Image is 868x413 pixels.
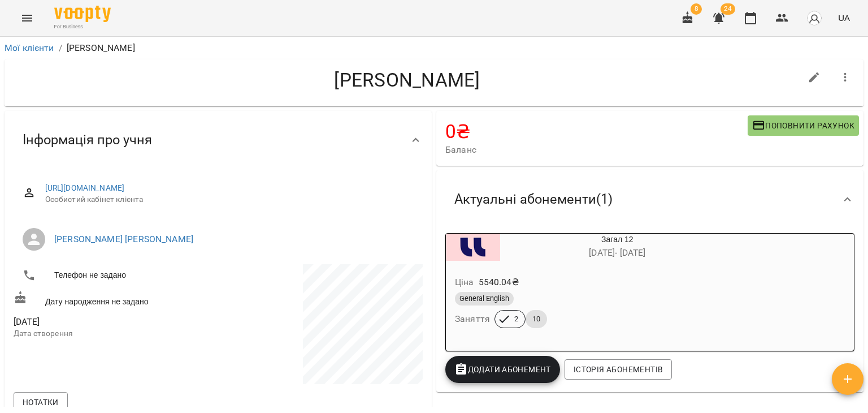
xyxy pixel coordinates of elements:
[23,395,59,409] span: Нотатки
[445,120,748,143] h4: 0 ₴
[589,247,645,258] span: [DATE] - [DATE]
[752,119,854,132] span: Поповнити рахунок
[526,314,547,324] span: 10
[54,234,193,244] a: [PERSON_NAME] [PERSON_NAME]
[14,68,801,92] h4: [PERSON_NAME]
[436,170,863,229] div: Актуальні абонементи(1)
[806,10,822,26] img: avatar_s.png
[748,115,859,136] button: Поповнити рахунок
[14,328,216,339] p: Дата створення
[455,274,474,290] h6: Ціна
[834,7,854,28] button: UA
[14,315,216,329] span: [DATE]
[565,359,672,380] button: Історія абонементів
[479,276,519,289] p: 5540.04 ₴
[446,234,500,261] div: Загал 12
[5,42,54,53] a: Мої клієнти
[446,234,735,342] button: Загал 12[DATE]- [DATE]Ціна5540.04₴General EnglishЗаняття210
[454,191,613,208] span: Актуальні абонементи ( 1 )
[454,363,551,376] span: Додати Абонемент
[445,143,748,157] span: Баланс
[11,289,218,309] div: Дату народження не задано
[14,264,216,287] li: Телефон не задано
[455,294,514,304] span: General English
[14,5,41,32] button: Menu
[54,23,111,31] span: For Business
[45,183,125,192] a: [URL][DOMAIN_NAME]
[45,194,414,205] span: Особистий кабінет клієнта
[574,363,663,376] span: Історія абонементів
[721,3,735,15] span: 24
[54,6,111,22] img: Voopty Logo
[59,41,62,55] li: /
[691,3,702,15] span: 8
[507,314,525,324] span: 2
[5,111,432,169] div: Інформація про учня
[67,41,135,55] p: [PERSON_NAME]
[445,356,560,383] button: Додати Абонемент
[23,131,152,149] span: Інформація про учня
[838,12,850,24] span: UA
[14,392,68,412] button: Нотатки
[455,311,490,327] h6: Заняття
[5,41,863,55] nav: breadcrumb
[500,234,735,261] div: Загал 12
